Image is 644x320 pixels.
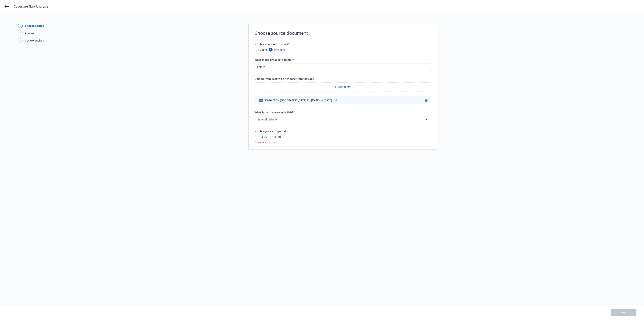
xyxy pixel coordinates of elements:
[255,63,431,71] input: Enter name here
[274,48,285,52] span: Prospect
[255,42,291,46] span: Is this a client or prospect?*
[255,130,288,133] span: Is this a policy or quote?*
[255,48,259,52] input: Client
[14,4,48,9] span: Coverage Gap Analysis
[621,311,627,314] span: Next
[259,99,263,102] span: pdf
[25,24,44,28] div: Choose source
[255,30,431,36] span: Choose source document
[25,39,45,42] div: Review analysis
[260,48,267,52] span: Client
[25,31,35,35] div: Analyze
[255,58,294,62] span: What is the prospect's name?*
[255,110,295,114] span: What type of coverage is this?*
[269,135,272,139] input: Quote
[274,135,282,139] span: Quote
[255,135,259,139] input: Policy
[260,135,267,139] span: Policy
[18,38,23,43] div: 3
[611,309,636,316] button: Next
[255,77,315,81] span: Upload from desktop or choose from files app
[255,140,431,143] span: Please select a type
[255,82,431,92] button: Add file(s)
[18,31,23,35] div: 2
[18,24,23,28] div: 1
[265,98,337,102] span: 25-26 PKG - [GEOGRAPHIC_DATA] Eff [DATE] to [DATE].pdf
[269,48,273,52] input: Prospect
